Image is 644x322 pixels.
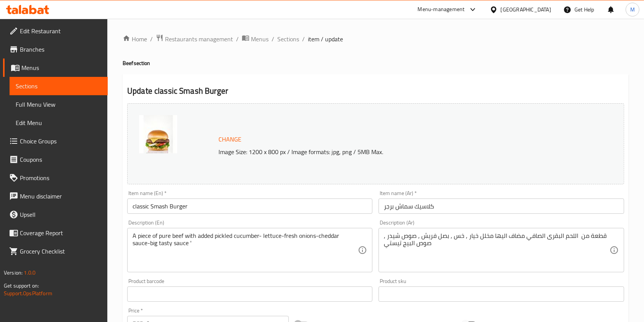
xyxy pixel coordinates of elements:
input: Enter name En [127,198,372,214]
div: Menu-management [418,5,465,14]
input: Please enter product sku [379,286,624,302]
span: Edit Restaurant [20,26,102,36]
input: Enter name Ar [379,198,624,214]
h2: Update classic Smash Burger [127,85,624,97]
textarea: قطعة من اللحم البقرى الصافي مضاف اليها مخلل خيار , خس , بصل فريش , صوص شيدر , صوص البيج تيستي [384,232,609,268]
a: Edit Menu [10,114,108,132]
li: / [150,34,153,44]
a: Branches [3,40,108,59]
a: Grocery Checklist [3,242,108,260]
h4: Beef section [123,59,629,67]
button: Change [215,132,244,147]
a: Choice Groups [3,132,108,150]
span: M [630,5,635,14]
span: 1.0.0 [24,268,36,278]
li: / [272,34,274,44]
span: Full Menu View [16,100,102,109]
a: Edit Restaurant [3,22,108,40]
a: Support.OpsPlatform [4,288,52,298]
span: Menus [21,63,102,72]
span: Edit Menu [16,118,102,127]
span: Upsell [20,210,102,219]
input: Please enter product barcode [127,286,372,302]
img: %D9%83%D9%84%D8%A7%D8%B3%D9%8A%D9%83_%D8%B3%D9%85%D8%A7%D8%B4_%D8%A8%D8%B1%D8%AC%D8%B163874981293... [139,115,177,153]
span: Menus [251,34,269,44]
a: Promotions [3,169,108,187]
span: Coverage Report [20,228,102,237]
textarea: A piece of pure beef with added pickled cucumber- lettuce-fresh onions-cheddar sauce-big tasty sa... [133,232,358,268]
span: item / update [308,34,343,44]
a: Sections [277,34,299,44]
span: Coupons [20,155,102,164]
a: Full Menu View [10,95,108,114]
li: / [236,34,239,44]
a: Restaurants management [156,34,233,44]
nav: breadcrumb [123,34,629,44]
a: Sections [10,77,108,95]
a: Upsell [3,205,108,224]
a: Home [123,34,147,44]
a: Menus [242,34,269,44]
span: Promotions [20,173,102,182]
span: Choice Groups [20,137,102,146]
a: Coverage Report [3,224,108,242]
span: Change [218,134,241,145]
a: Menus [3,59,108,77]
p: Image Size: 1200 x 800 px / Image formats: jpg, png / 5MB Max. [215,147,570,156]
span: Menu disclaimer [20,192,102,201]
span: Restaurants management [165,34,233,44]
span: Sections [16,81,102,91]
a: Coupons [3,150,108,169]
span: Get support on: [4,281,39,291]
span: Grocery Checklist [20,247,102,256]
div: [GEOGRAPHIC_DATA] [501,5,551,14]
span: Branches [20,45,102,54]
li: / [302,34,305,44]
span: Version: [4,268,23,278]
a: Menu disclaimer [3,187,108,205]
